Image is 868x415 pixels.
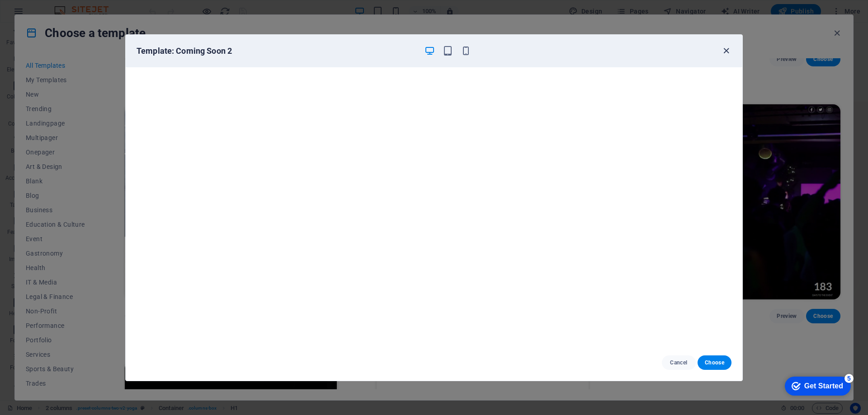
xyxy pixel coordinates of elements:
button: Cancel [662,355,696,370]
span: Choose [705,359,724,366]
h6: Template: Coming Soon 2 [137,46,417,56]
div: 5 [67,2,76,11]
div: Get Started 5 items remaining, 0% complete [7,5,73,23]
div: Get Started [27,10,66,18]
button: Choose [698,355,731,370]
span: Cancel [669,359,689,366]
